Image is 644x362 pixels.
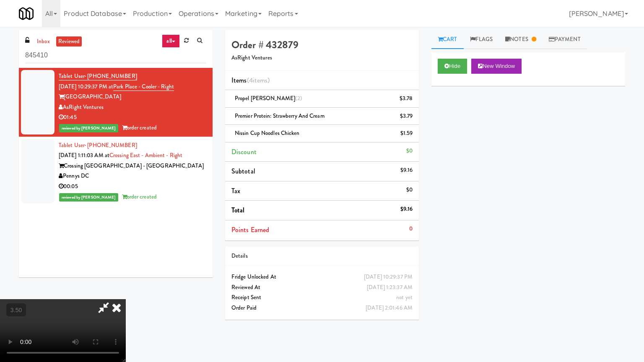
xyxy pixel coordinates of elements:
[364,272,413,282] div: [DATE] 10:29:37 PM
[543,30,587,49] a: Payment
[235,94,302,102] span: Propel [PERSON_NAME]
[409,224,413,234] div: 0
[59,141,137,149] a: Tablet User· [PHONE_NUMBER]
[295,94,302,102] span: (2)
[367,282,413,293] div: [DATE] 1:23:37 AM
[35,36,52,47] a: inbox
[406,146,413,156] div: $0
[85,72,137,80] span: · [PHONE_NUMBER]
[59,124,118,132] span: reviewed by [PERSON_NAME]
[247,75,270,85] span: (4 )
[400,111,413,122] div: $3.79
[366,303,413,313] div: [DATE] 2:01:46 AM
[19,6,34,21] img: Micromart
[56,36,82,47] a: reviewed
[25,48,206,63] input: Search vision orders
[59,112,206,123] div: 01:45
[231,166,255,176] span: Subtotal
[400,204,413,215] div: $9.16
[162,34,179,48] a: all
[231,303,413,313] div: Order Paid
[59,171,206,181] div: Pennys DC
[231,205,245,215] span: Total
[59,83,113,90] span: [DATE] 10:29:37 PM at
[231,75,270,85] span: Items
[231,292,413,303] div: Receipt Sent
[113,83,174,91] a: Park Place - Cooler - Right
[400,93,413,104] div: $3.78
[231,186,240,196] span: Tax
[59,181,206,192] div: 00:05
[400,165,413,176] div: $9.16
[231,251,413,261] div: Details
[59,72,137,80] a: Tablet User· [PHONE_NUMBER]
[59,151,109,159] span: [DATE] 1:11:03 AM at
[396,293,413,301] span: not yet
[19,137,213,206] li: Tablet User· [PHONE_NUMBER][DATE] 1:11:03 AM atCrossing East - Ambient - RightCrossing [GEOGRAPHI...
[122,193,157,201] span: order created
[19,68,213,137] li: Tablet User· [PHONE_NUMBER][DATE] 10:29:37 PM atPark Place - Cooler - Right[GEOGRAPHIC_DATA]AsRig...
[231,39,413,50] h4: Order # 432879
[499,30,543,49] a: Notes
[464,30,499,49] a: Flags
[431,30,464,49] a: Cart
[253,75,268,85] ng-pluralize: items
[122,124,157,132] span: order created
[438,59,467,74] button: Hide
[400,128,413,139] div: $1.59
[109,151,182,159] a: Crossing East - Ambient - Right
[231,55,413,61] h5: AsRight Ventures
[59,193,118,202] span: reviewed by [PERSON_NAME]
[231,272,413,282] div: Fridge Unlocked At
[85,141,137,149] span: · [PHONE_NUMBER]
[231,282,413,293] div: Reviewed At
[235,129,300,137] span: Nissin Cup Noodles Chicken
[59,102,206,113] div: AsRight Ventures
[406,185,413,195] div: $0
[59,92,206,102] div: [GEOGRAPHIC_DATA]
[235,112,325,120] span: Premier Protein: Strawberry and Cream
[471,59,522,74] button: New Window
[59,161,206,171] div: Crossing [GEOGRAPHIC_DATA] - [GEOGRAPHIC_DATA]
[231,147,257,157] span: Discount
[231,225,269,235] span: Points Earned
